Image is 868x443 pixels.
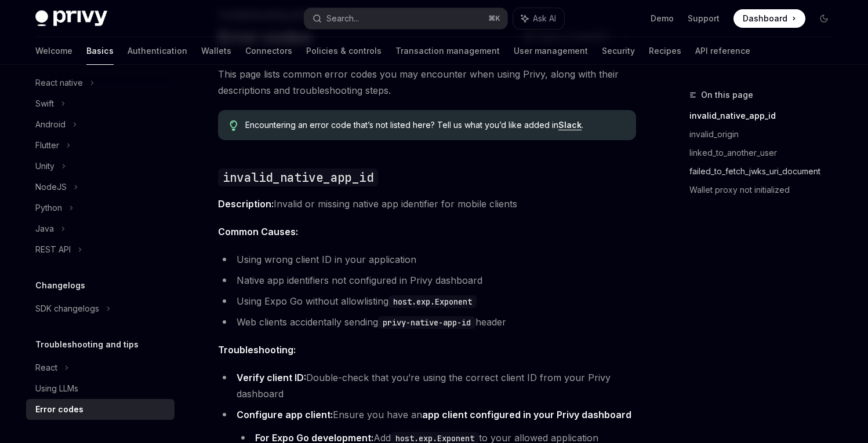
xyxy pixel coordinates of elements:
[230,120,238,131] svg: Tip
[533,13,556,24] span: Ask AI
[237,372,306,383] strong: Verify client ID:
[218,198,274,210] strong: Description:
[35,37,72,65] a: Welcome
[35,361,57,375] div: React
[245,37,292,65] a: Connectors
[695,37,750,65] a: API reference
[245,119,624,131] span: Encountering an error code that’s not listed here? Tell us what you’d like added in .
[35,10,107,27] img: dark logo
[35,302,99,316] div: SDK changelogs
[422,409,631,421] a: app client configured in your Privy dashboard
[304,8,507,29] button: Search...⌘K
[218,344,296,356] strong: Troubleshooting:
[35,97,54,111] div: Swift
[558,120,582,130] a: Slack
[689,162,842,181] a: failed_to_fetch_jwks_uri_document
[688,13,720,24] a: Support
[701,88,753,102] span: On this page
[306,37,382,65] a: Policies & controls
[35,118,66,131] div: Android
[26,399,175,420] a: Error codes
[35,382,78,396] div: Using LLMs
[86,37,114,65] a: Basics
[35,201,62,215] div: Python
[689,107,842,125] a: invalid_native_app_id
[35,138,59,152] div: Flutter
[649,37,681,65] a: Recipes
[218,314,636,330] li: Web clients accidentally sending header
[388,295,477,308] code: host.exp.Exponent
[218,66,636,98] span: This page lists common error codes you may encounter when using Privy, along with their descripti...
[35,222,54,236] div: Java
[218,169,378,186] code: invalid_native_app_id
[733,9,805,28] a: Dashboard
[743,13,787,24] span: Dashboard
[35,402,83,416] div: Error codes
[35,180,67,194] div: NodeJS
[218,293,636,309] li: Using Expo Go without allowlisting
[602,37,635,65] a: Security
[35,338,139,352] h5: Troubleshooting and tips
[201,37,231,65] a: Wallets
[651,13,674,24] a: Demo
[378,316,475,329] code: privy-native-app-id
[326,12,359,25] div: Search...
[237,409,333,420] strong: Configure app client:
[26,378,175,399] a: Using LLMs
[218,251,636,268] li: Using wrong client ID in your application
[514,37,588,65] a: User management
[689,125,842,144] a: invalid_origin
[218,272,636,288] li: Native app identifiers not configured in Privy dashboard
[815,9,833,28] button: Toggle dark mode
[35,159,55,173] div: Unity
[488,14,500,23] span: ⌘ K
[35,243,71,257] div: REST API
[513,8,564,29] button: Ask AI
[689,144,842,162] a: linked_to_another_user
[218,226,298,237] strong: Common Causes:
[395,37,500,65] a: Transaction management
[689,181,842,199] a: Wallet proxy not initialized
[35,279,85,292] h5: Changelogs
[218,196,636,212] span: Invalid or missing native app identifier for mobile clients
[218,369,636,402] li: Double-check that you’re using the correct client ID from your Privy dashboard
[128,37,187,65] a: Authentication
